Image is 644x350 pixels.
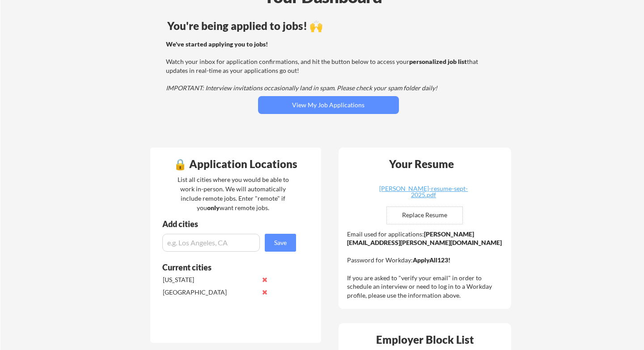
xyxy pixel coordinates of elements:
strong: only [207,204,220,211]
a: [PERSON_NAME]-resume-sept-2025.pdf [370,186,477,199]
strong: [PERSON_NAME][EMAIL_ADDRESS][PERSON_NAME][DOMAIN_NAME] [347,230,502,247]
button: Save [265,234,296,252]
div: [US_STATE] [163,275,257,284]
div: Email used for applications: Password for Workday: If you are asked to "verify your email" in ord... [347,230,505,300]
div: [PERSON_NAME]-resume-sept-2025.pdf [370,186,477,198]
strong: personalized job list [409,58,467,65]
div: 🔒 Application Locations [153,159,319,169]
div: Your Resume [377,159,466,169]
div: Current cities [162,263,286,271]
div: Add cities [162,220,298,228]
em: IMPORTANT: Interview invitations occasionally land in spam. Please check your spam folder daily! [166,84,437,92]
strong: We've started applying you to jobs! [166,40,268,48]
button: View My Job Applications [258,96,399,114]
div: [GEOGRAPHIC_DATA] [163,288,257,297]
div: Watch your inbox for application confirmations, and hit the button below to access your that upda... [166,40,488,93]
div: List all cities where you would be able to work in-person. We will automatically include remote j... [172,175,295,212]
input: e.g. Los Angeles, CA [162,234,260,252]
div: Employer Block List [342,334,508,345]
strong: ApplyAll123! [413,256,450,264]
div: You're being applied to jobs! 🙌 [167,21,490,31]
